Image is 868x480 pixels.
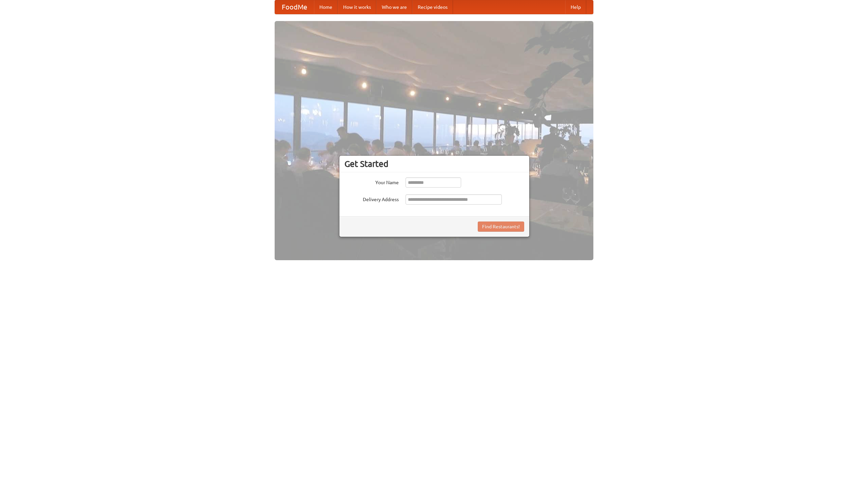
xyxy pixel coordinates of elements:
button: Find Restaurants! [478,222,524,232]
label: Delivery Address [344,194,399,203]
label: Your Name [344,177,399,186]
a: Recipe videos [412,0,453,14]
a: Help [565,0,586,14]
a: Who we are [376,0,412,14]
a: How it works [338,0,376,14]
a: FoodMe [275,0,314,14]
a: Home [314,0,338,14]
h3: Get Started [344,159,524,169]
